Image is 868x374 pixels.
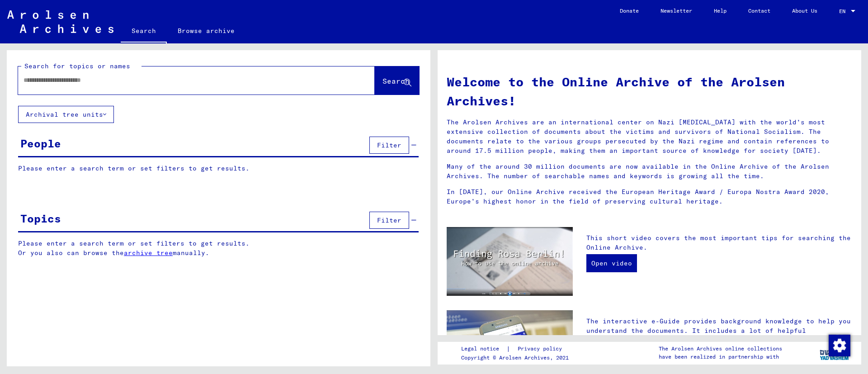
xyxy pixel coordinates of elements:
a: Open video [586,254,637,272]
img: Change consent [829,335,850,356]
p: have been realized in partnership with [659,353,782,361]
div: People [20,135,61,151]
p: This short video covers the most important tips for searching the Online Archive. [586,233,852,252]
a: Search [121,20,167,43]
p: The Arolsen Archives online collections [659,345,782,353]
img: video.jpg [447,227,573,296]
div: | [461,344,573,354]
p: Copyright © Arolsen Archives, 2021 [461,354,573,362]
a: archive tree [124,249,173,257]
div: Topics [20,210,61,227]
span: EN [839,8,849,14]
button: Filter [369,212,409,229]
p: In [DATE], our Online Archive received the European Heritage Award / Europa Nostra Award 2020, Eu... [447,187,852,206]
img: yv_logo.png [818,341,852,364]
img: Arolsen_neg.svg [7,10,113,33]
span: Search [382,76,410,85]
button: Archival tree units [18,106,114,123]
a: Privacy policy [510,344,573,354]
span: Filter [377,141,401,149]
h1: Welcome to the Online Archive of the Arolsen Archives! [447,72,852,110]
p: The interactive e-Guide provides background knowledge to help you understand the documents. It in... [586,317,852,355]
p: Many of the around 30 million documents are now available in the Online Archive of the Arolsen Ar... [447,162,852,181]
span: Filter [377,216,401,224]
a: Legal notice [461,344,506,354]
p: Please enter a search term or set filters to get results. Or you also can browse the manually. [18,239,419,258]
p: Please enter a search term or set filters to get results. [18,164,419,173]
p: The Arolsen Archives are an international center on Nazi [MEDICAL_DATA] with the world’s most ext... [447,118,852,156]
button: Filter [369,137,409,154]
button: Search [375,66,419,95]
mat-label: Search for topics or names [24,62,130,70]
a: Browse archive [167,20,245,42]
